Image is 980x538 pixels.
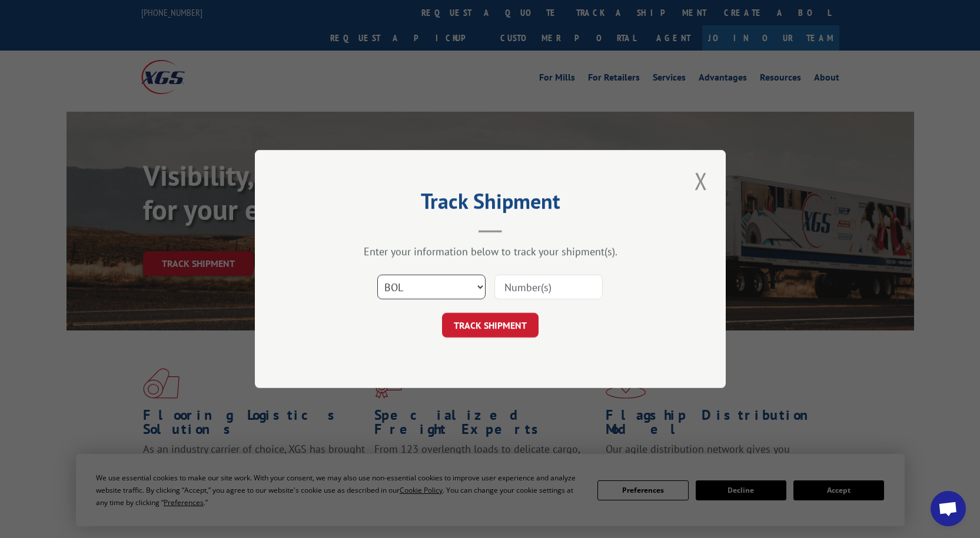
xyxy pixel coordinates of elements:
input: Number(s) [494,275,603,299]
a: Open chat [931,491,966,526]
h2: Track Shipment [314,193,667,215]
div: Enter your information below to track your shipment(s). [314,245,667,258]
button: Close modal [691,165,711,197]
button: TRACK SHIPMENT [442,313,539,337]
